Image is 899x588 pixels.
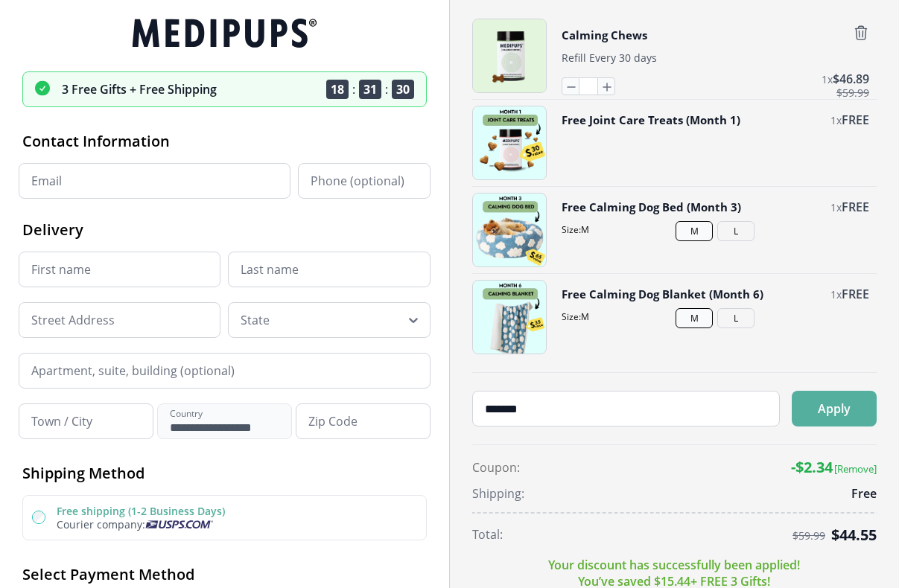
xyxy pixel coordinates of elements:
span: Delivery [22,220,83,240]
span: $ 46.89 [833,71,869,87]
span: FREE [842,112,869,128]
button: L [717,308,755,328]
span: Size: M [562,310,869,323]
button: Apply [792,391,877,426]
button: Free Joint Care Treats (Month 1) [562,112,740,128]
img: Calming Chews [473,19,546,92]
span: 31 [359,80,381,99]
span: Refill Every 30 days [562,51,657,65]
span: FREE [842,286,869,302]
button: L [717,221,755,241]
img: Usps courier company [145,520,213,528]
span: 1 x [822,72,833,86]
button: M [676,308,713,328]
button: Free Calming Dog Bed (Month 3) [562,199,741,215]
img: Free Joint Care Treats (Month 1) [473,106,546,179]
button: [Remove] [833,462,877,476]
span: Free [851,485,877,502]
span: $ 44.55 [831,525,877,545]
span: 1 x [830,200,842,214]
button: Free Calming Dog Blanket (Month 6) [562,286,763,302]
img: Free Calming Dog Bed (Month 3) [473,194,546,266]
button: Calming Chews [562,25,647,45]
h2: Shipping Method [22,463,427,483]
img: Free Calming Dog Blanket (Month 6) [473,281,546,354]
span: Shipping: [472,485,524,502]
span: : [385,81,388,98]
span: Size: M [562,223,869,236]
span: 18 [326,80,349,99]
span: $ 59.99 [792,530,825,542]
button: M [676,221,713,241]
span: Courier company: [57,517,145,531]
span: $ 59.99 [836,87,869,99]
span: Coupon: [472,459,520,476]
label: Free shipping (1-2 Business Days) [57,504,225,518]
h2: Select Payment Method [22,564,427,584]
span: FREE [842,199,869,215]
span: Total: [472,526,503,543]
span: : [352,81,355,98]
span: 1 x [830,287,842,301]
span: 1 x [830,113,842,127]
span: -$ 2.34 [791,457,833,477]
p: 3 Free Gifts + Free Shipping [62,81,217,98]
span: 30 [392,80,414,99]
span: Contact Information [22,131,170,151]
